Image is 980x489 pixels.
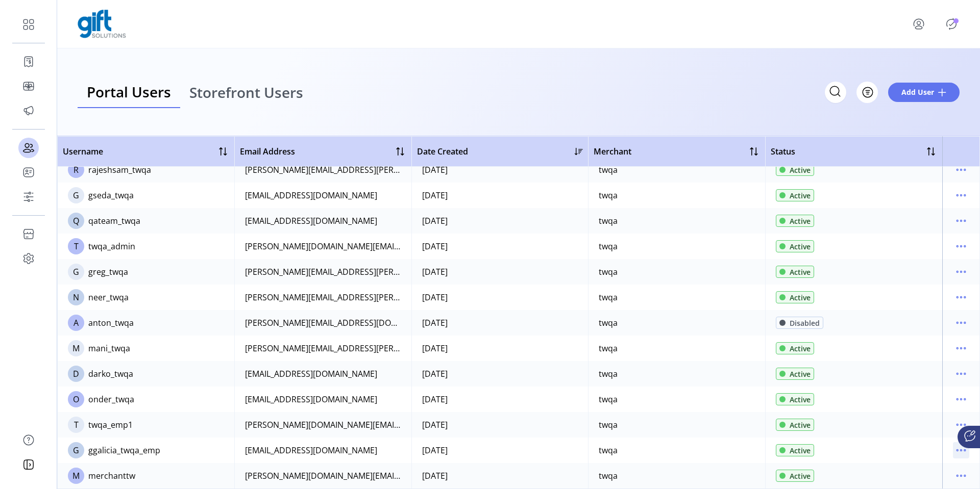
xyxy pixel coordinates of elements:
span: A [73,317,79,329]
div: [EMAIL_ADDRESS][DOMAIN_NAME] [245,368,377,380]
div: gseda_twqa [88,189,134,201]
span: Active [790,267,811,277]
span: Disabled [790,318,820,328]
span: R [73,164,79,176]
div: twqa [599,444,618,456]
input: Search [825,82,846,103]
span: G [73,266,79,278]
button: menu [953,187,969,203]
span: G [73,189,79,201]
div: [PERSON_NAME][EMAIL_ADDRESS][PERSON_NAME][DOMAIN_NAME] [245,266,401,278]
div: twqa [599,342,618,354]
td: [DATE] [411,234,589,259]
span: Active [790,471,811,481]
div: [PERSON_NAME][DOMAIN_NAME][EMAIL_ADDRESS][DOMAIN_NAME] [245,240,401,252]
span: Active [790,241,811,252]
span: Add User [901,87,934,97]
button: menu [953,238,969,254]
span: M [72,470,80,482]
td: [DATE] [411,285,589,310]
td: [DATE] [411,310,589,336]
button: menu [953,315,969,331]
div: rajeshsam_twqa [88,164,151,176]
div: twqa [599,317,618,329]
span: Storefront Users [189,85,303,99]
div: twqa [599,164,618,176]
span: G [73,444,79,456]
button: Filter Button [856,82,878,103]
span: Active [790,420,811,430]
a: Storefront Users [180,76,312,109]
button: menu [953,162,969,178]
div: twqa [599,419,618,431]
td: [DATE] [411,157,589,183]
button: menu [953,289,969,305]
span: Active [790,343,811,354]
span: Active [790,216,811,226]
span: N [73,291,79,303]
span: Date Created [417,145,468,158]
td: [DATE] [411,437,589,463]
div: merchanttw [88,470,135,482]
div: twqa [599,266,618,278]
div: [PERSON_NAME][EMAIL_ADDRESS][DOMAIN_NAME] [245,317,401,329]
span: Active [790,292,811,303]
div: twqa [599,215,618,227]
span: Active [790,394,811,405]
span: Username [63,145,103,158]
td: [DATE] [411,361,589,387]
span: Active [790,190,811,201]
div: [EMAIL_ADDRESS][DOMAIN_NAME] [245,393,377,405]
div: twqa [599,470,618,482]
span: T [74,240,79,252]
div: twqa_emp1 [88,419,133,431]
div: [PERSON_NAME][DOMAIN_NAME][EMAIL_ADDRESS][DOMAIN_NAME] [245,419,401,431]
button: menu [953,213,969,229]
button: menu [953,468,969,484]
button: menu [898,12,943,36]
button: menu [953,264,969,280]
td: [DATE] [411,463,589,488]
td: [DATE] [411,208,589,234]
td: [DATE] [411,387,589,412]
button: menu [953,340,969,356]
span: Portal Users [87,85,171,99]
span: Active [790,165,811,175]
td: [DATE] [411,259,589,285]
span: Active [790,445,811,456]
div: darko_twqa [88,368,133,380]
div: mani_twqa [88,342,130,354]
button: menu [953,391,969,407]
button: menu [953,366,969,382]
span: Q [73,215,79,227]
div: twqa [599,368,618,380]
td: [DATE] [411,412,589,437]
div: [PERSON_NAME][EMAIL_ADDRESS][PERSON_NAME][DOMAIN_NAME] [245,291,401,303]
span: T [74,419,79,431]
div: [PERSON_NAME][DOMAIN_NAME][EMAIL_ADDRESS][DOMAIN_NAME] [245,470,401,482]
div: [EMAIL_ADDRESS][DOMAIN_NAME] [245,215,377,227]
div: greg_twqa [88,266,128,278]
img: logo [78,10,126,38]
td: [DATE] [411,183,589,208]
span: M [72,342,80,354]
div: twqa [599,189,618,201]
div: twqa [599,393,618,405]
div: [EMAIL_ADDRESS][DOMAIN_NAME] [245,444,377,456]
div: [PERSON_NAME][EMAIL_ADDRESS][PERSON_NAME][DOMAIN_NAME] [245,164,401,176]
span: Merchant [594,145,631,158]
span: Active [790,369,811,379]
div: twqa [599,240,618,252]
div: twqa_admin [88,240,135,252]
span: Email Address [240,145,295,158]
td: [DATE] [411,336,589,361]
div: qateam_twqa [88,215,140,227]
span: D [73,368,79,380]
div: neer_twqa [88,291,129,303]
div: [PERSON_NAME][EMAIL_ADDRESS][PERSON_NAME][DOMAIN_NAME] [245,342,401,354]
span: O [73,393,79,405]
button: Publisher Panel [943,16,960,32]
div: anton_twqa [88,317,134,329]
div: onder_twqa [88,393,134,405]
button: menu [953,417,969,433]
